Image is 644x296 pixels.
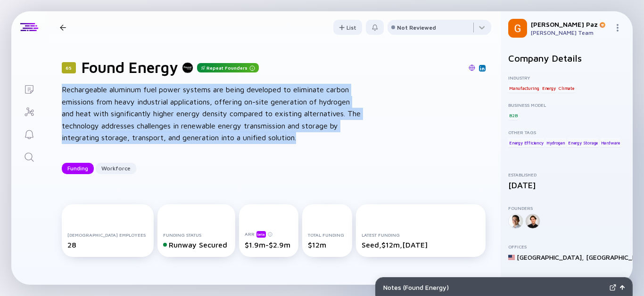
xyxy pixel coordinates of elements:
button: List [333,20,362,35]
h1: Found Energy [82,58,178,76]
div: List [333,20,362,35]
a: Search [11,145,47,168]
button: Workforce [96,163,136,174]
div: 65 [62,62,76,73]
div: Total Funding [308,232,347,238]
div: Climate [558,83,575,93]
div: Offices [508,244,625,249]
div: Runway Secured [163,240,230,249]
div: Repeat Founders [197,63,259,72]
div: [DEMOGRAPHIC_DATA] Employees [67,232,148,238]
img: Gil Profile Picture [508,19,527,38]
div: Hardware [600,138,621,147]
div: Business Model [508,102,625,108]
div: Founders [508,205,625,211]
img: Menu [614,24,621,32]
div: [GEOGRAPHIC_DATA] , [517,253,584,261]
div: Energy Storage [567,138,599,147]
img: Open Notes [620,285,625,290]
div: Other Tags [508,129,625,135]
div: ARR [245,231,293,238]
h2: Company Details [508,53,625,64]
div: Industry [508,75,625,80]
div: [PERSON_NAME] Paz [531,20,610,28]
div: Not Reviewed [397,24,436,31]
div: Energy Efficiency [508,138,545,147]
a: Reminders [11,122,47,145]
div: Latest Funding [362,232,480,238]
div: beta [256,231,266,238]
div: $12m [308,240,347,249]
img: Expand Notes [610,284,616,291]
a: Lists [11,77,47,100]
div: [DATE] [508,180,625,190]
div: 28 [67,240,148,249]
div: Funding Status [163,232,230,238]
div: Workforce [96,161,136,176]
div: Hydrogen [545,138,566,147]
a: Investor Map [11,100,47,122]
div: Manufacturing [508,83,540,93]
div: $1.9m-$2.9m [245,240,293,249]
div: Established [508,172,625,177]
div: B2B [508,111,518,120]
div: Funding [62,161,94,176]
div: Energy [541,83,557,93]
button: Funding [62,163,94,174]
img: United States Flag [508,254,515,261]
img: Found Energy Website [469,64,475,71]
div: [PERSON_NAME] Team [531,29,610,36]
img: Found Energy Linkedin Page [480,66,485,71]
div: Seed, $12m, [DATE] [362,240,480,249]
div: Notes ( Found Energy ) [383,283,606,291]
div: Rechargeable aluminum fuel power systems are being developed to eliminate carbon emissions from h... [62,84,363,144]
